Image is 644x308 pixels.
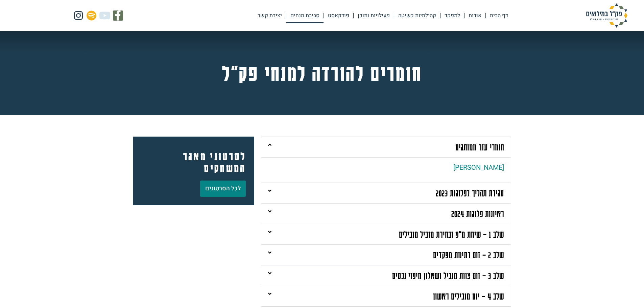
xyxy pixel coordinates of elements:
span: לכל הסרטונים [205,186,241,192]
a: ראיונות פלוגות 2024 [451,208,504,219]
a: חומרי עזר ממותגים [455,142,504,152]
img: פק"ל [573,3,641,28]
a: סביבת מנחים [286,8,324,23]
nav: Menu [254,8,512,23]
div: ראיונות פלוגות 2024 [261,204,511,224]
h4: לסרטוני מאגר המשחקים [141,150,246,174]
div: שלב 2 – זום רתימת מפקדים [261,245,511,265]
a: [PERSON_NAME] [453,163,504,172]
a: פודקאסט [324,8,353,23]
div: שלב 3 – זום צוות מוביל ושאלון מיפוי נכסים [261,265,511,286]
a: שלב 1 – שיחת מ"פ ובחירת מוביל מובילים [399,229,504,239]
a: פעילויות ותוכן [354,8,394,23]
div: חומרי עזר ממותגים [261,137,511,157]
a: לכל הסרטונים [200,181,246,197]
a: קהילתיות כשיטה [394,8,440,23]
a: אודות [464,8,485,23]
div: שלב 1 – שיחת מ"פ ובחירת מוביל מובילים [261,224,511,244]
a: יצירת קשר [254,8,286,23]
a: דף הבית [486,8,512,23]
a: שלב 3 – זום צוות מוביל ושאלון מיפוי נכסים [392,270,504,281]
a: שלב 4 – יום מובילים ראשון [433,291,504,301]
div: חומרי עזר ממותגים [261,157,511,183]
a: סגירת תהליך לפלוגות 2023 [436,188,504,198]
a: שלב 2 – זום רתימת מפקדים [433,250,504,260]
a: למפקד [440,8,464,23]
div: שלב 4 – יום מובילים ראשון [261,286,511,306]
div: סגירת תהליך לפלוגות 2023 [261,183,511,203]
h2: חומרים להורדה למנחי פק״ל [160,62,484,84]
